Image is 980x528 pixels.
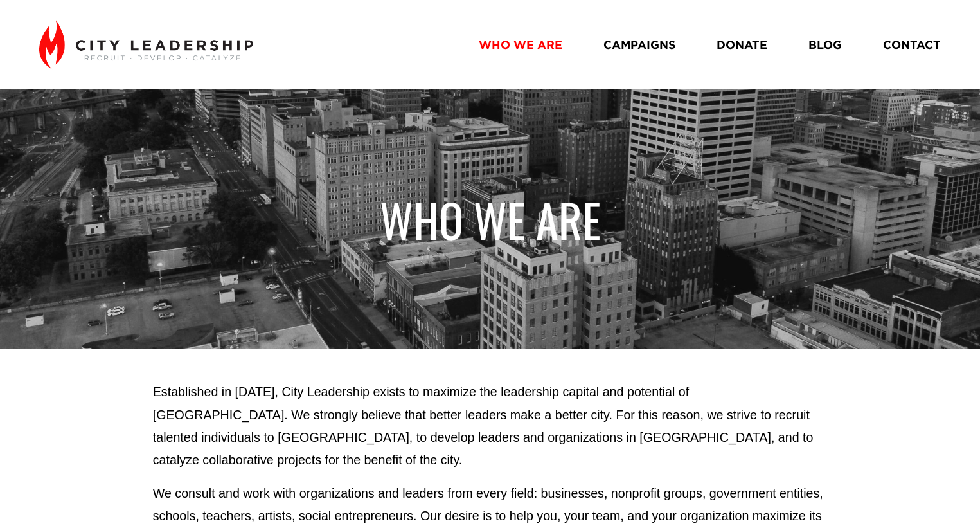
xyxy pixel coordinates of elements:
[479,33,562,57] a: WHO WE ARE
[153,191,828,247] h1: WHO WE ARE
[883,33,941,57] a: CONTACT
[603,33,675,57] a: CAMPAIGNS
[153,381,828,472] p: Established in [DATE], City Leadership exists to maximize the leadership capital and potential of...
[717,33,767,57] a: DONATE
[808,33,842,57] a: BLOG
[39,20,253,70] img: City Leadership - Recruit. Develop. Catalyze.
